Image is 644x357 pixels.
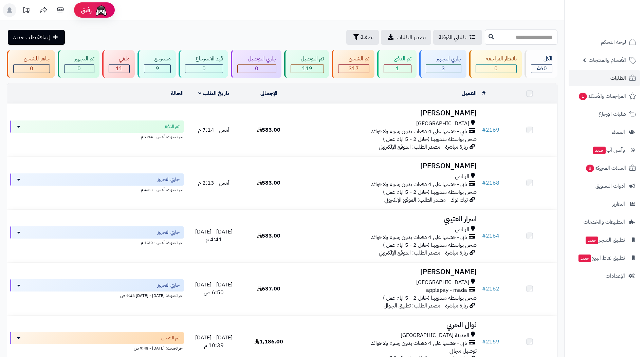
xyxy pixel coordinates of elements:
a: قيد الاسترجاع 0 [177,50,229,78]
div: جاهز للشحن [13,55,50,63]
span: تصدير الطلبات [397,33,426,41]
a: العملاء [569,124,640,140]
span: [DATE] - [DATE] 6:50 ص [195,281,233,297]
h3: اسرار العتيبي [299,215,477,223]
span: # [482,338,486,346]
span: 0 [255,64,258,73]
span: 0 [30,64,33,73]
span: الرياض [455,173,469,181]
span: جديد [578,255,591,262]
span: 583.00 [257,179,280,187]
span: أمس - 2:13 م [198,179,229,187]
a: جاري التوصيل 0 [229,50,283,78]
span: 0 [494,64,498,73]
span: [DATE] - [DATE] 10:39 م [195,334,233,350]
span: شحن بواسطة مندوبينا (خلال 2 - 5 ايام عمل ) [383,188,477,196]
span: توصيل مجاني [449,347,477,355]
span: 1 [579,93,587,100]
span: تابي - قسّمها على 4 دفعات بدون رسوم ولا فوائد [371,128,467,135]
span: applepay - mada [426,286,467,294]
a: جاهز للشحن 0 [5,50,56,78]
span: الإعدادات [606,271,625,281]
span: [DATE] - [DATE] 4:41 م [195,228,233,244]
span: جديد [586,237,598,244]
div: قيد الاسترجاع [185,55,223,63]
span: # [482,126,486,134]
span: أمس - 7:14 م [198,126,229,134]
span: جاري التجهيز [158,229,180,236]
div: جاري التوصيل [237,55,276,63]
span: شحن بواسطة مندوبينا (خلال 2 - 5 ايام عمل ) [383,135,477,143]
div: اخر تحديث: [DATE] - 9:48 ص [10,344,184,351]
div: 0 [65,65,94,73]
div: 0 [185,65,223,73]
a: #2159 [482,338,499,346]
span: تيك توك - مصدر الطلب: الموقع الإلكتروني [384,196,468,204]
div: جاري التجهيز [426,55,461,63]
span: إضافة طلب جديد [13,33,50,41]
a: #2168 [482,179,499,187]
div: اخر تحديث: [DATE] - [DATE] 9:43 ص [10,292,184,299]
span: [GEOGRAPHIC_DATA] [416,120,469,128]
span: المدينة [GEOGRAPHIC_DATA] [401,332,469,339]
div: 0 [238,65,276,73]
a: الطلبات [569,70,640,86]
span: تطبيق المتجر [585,235,625,245]
h3: [PERSON_NAME] [299,268,477,276]
span: السلات المتروكة [585,163,626,173]
a: لوحة التحكم [569,34,640,50]
div: 0 [476,65,517,73]
a: تم الشحن 317 [330,50,376,78]
span: 460 [537,64,547,73]
a: تصدير الطلبات [381,30,431,45]
h3: [PERSON_NAME] [299,162,477,170]
button: تصفية [346,30,379,45]
a: طلباتي المُوكلة [433,30,482,45]
a: بانتظار المراجعة 0 [468,50,523,78]
span: زيارة مباشرة - مصدر الطلب: تطبيق الجوال [384,302,468,310]
a: تم الدفع 1 [376,50,418,78]
span: تطبيق نقاط البيع [578,253,625,263]
span: جديد [593,147,606,154]
span: 8 [586,165,594,172]
div: تم التجهيز [64,55,94,63]
span: 1 [396,64,399,73]
div: ملغي [109,55,130,63]
span: تابي - قسّمها على 4 دفعات بدون رسوم ولا فوائد [371,339,467,347]
span: الطلبات [610,73,626,83]
img: logo-2.png [598,19,638,33]
a: التطبيقات والخدمات [569,214,640,230]
span: الرياض [455,226,469,233]
a: تم التوصيل 119 [283,50,331,78]
span: 119 [302,64,312,73]
span: لوحة التحكم [601,37,626,47]
span: 583.00 [257,126,280,134]
span: # [482,232,486,240]
h3: نوال الحربي [299,321,477,329]
span: الأقسام والمنتجات [589,55,626,65]
a: تطبيق نقاط البيعجديد [569,250,640,266]
div: اخر تحديث: أمس - 7:14 م [10,133,184,140]
a: # [482,89,485,97]
div: اخر تحديث: أمس - 4:23 م [10,186,184,193]
span: تصفية [361,33,373,41]
span: 0 [77,64,81,73]
div: تم التوصيل [291,55,324,63]
a: أدوات التسويق [569,178,640,194]
span: شحن بواسطة مندوبينا (خلال 2 - 5 ايام عمل ) [383,294,477,302]
span: شحن بواسطة مندوبينا (خلال 2 - 5 ايام عمل ) [383,241,477,249]
div: تم الشحن [338,55,369,63]
a: #2169 [482,126,499,134]
a: مسترجع 9 [136,50,177,78]
div: 119 [291,65,324,73]
h3: [PERSON_NAME] [299,109,477,117]
span: العملاء [612,127,625,137]
a: إضافة طلب جديد [8,30,65,45]
span: [GEOGRAPHIC_DATA] [416,279,469,286]
span: تابي - قسّمها على 4 دفعات بدون رسوم ولا فوائد [371,233,467,241]
a: تم التجهيز 0 [56,50,101,78]
img: ai-face.png [94,3,108,17]
span: 11 [116,64,123,73]
a: السلات المتروكة8 [569,160,640,176]
span: جاري التجهيز [158,282,180,289]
